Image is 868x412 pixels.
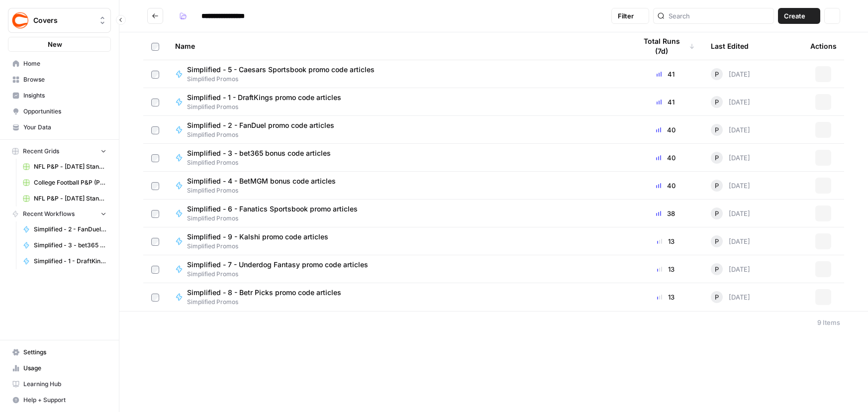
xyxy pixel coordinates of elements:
[187,260,368,270] span: Simplified - 7 - Underdog Fantasy promo code articles
[34,178,106,187] span: College Football P&P (Production) Grid (3)
[715,69,719,79] span: P
[175,232,620,251] a: Simplified - 9 - Kalshi promo code articlesSimplified Promos
[636,32,695,60] div: Total Runs (7d)
[784,11,805,21] span: Create
[711,152,750,164] div: [DATE]
[18,191,111,206] a: NFL P&P - [DATE] Standard (Production) Grid (2)
[715,208,719,218] span: P
[715,292,719,302] span: P
[817,317,840,327] div: 9 Items
[636,236,695,246] div: 13
[187,232,328,242] span: Simplified - 9 - Kalshi promo code articles
[8,119,111,135] a: Your Data
[187,130,342,139] span: Simplified Promos
[23,380,106,389] span: Learning Hub
[23,107,106,116] span: Opportunities
[18,159,111,175] a: NFL P&P - [DATE] Standard (Production) Grid (3)
[187,75,383,84] span: Simplified Promos
[8,103,111,119] a: Opportunities
[8,88,111,103] a: Insights
[8,360,111,376] a: Usage
[187,93,341,103] span: Simplified - 1 - DraftKings promo code articles
[23,123,106,132] span: Your Data
[711,235,750,247] div: [DATE]
[810,32,837,60] div: Actions
[23,59,106,68] span: Home
[711,207,750,219] div: [DATE]
[18,175,111,191] a: College Football P&P (Production) Grid (3)
[33,15,94,25] span: Covers
[636,181,695,191] div: 40
[8,56,111,72] a: Home
[187,298,349,307] span: Simplified Promos
[18,237,111,253] a: Simplified - 3 - bet365 bonus code articles
[34,257,106,266] span: Simplified - 1 - DraftKings promo code articles
[778,8,820,24] button: Create
[175,65,620,84] a: Simplified - 5 - Caesars Sportsbook promo code articlesSimplified Promos
[34,225,106,234] span: Simplified - 2 - FanDuel promo code articles
[8,344,111,360] a: Settings
[8,37,111,52] button: New
[8,144,111,159] button: Recent Grids
[48,39,62,49] span: New
[175,120,620,139] a: Simplified - 2 - FanDuel promo code articlesSimplified Promos
[711,32,749,60] div: Last Edited
[711,291,750,303] div: [DATE]
[8,206,111,221] button: Recent Workflows
[715,264,719,274] span: P
[636,264,695,274] div: 13
[636,208,695,218] div: 38
[8,72,111,88] a: Browse
[18,221,111,237] a: Simplified - 2 - FanDuel promo code articles
[23,364,106,373] span: Usage
[711,263,750,275] div: [DATE]
[8,8,111,33] button: Workspace: Covers
[11,11,29,29] img: Covers Logo
[187,103,349,111] span: Simplified Promos
[187,270,376,279] span: Simplified Promos
[187,148,331,158] span: Simplified - 3 - bet365 bonus code articles
[187,288,341,298] span: Simplified - 8 - Betr Picks promo code articles
[34,162,106,171] span: NFL P&P - [DATE] Standard (Production) Grid (3)
[34,241,106,250] span: Simplified - 3 - bet365 bonus code articles
[636,97,695,107] div: 41
[175,148,620,167] a: Simplified - 3 - bet365 bonus code articlesSimplified Promos
[23,147,59,156] span: Recent Grids
[669,11,770,21] input: Search
[636,125,695,135] div: 40
[175,260,620,279] a: Simplified - 7 - Underdog Fantasy promo code articlesSimplified Promos
[23,75,106,84] span: Browse
[636,153,695,163] div: 40
[23,209,75,218] span: Recent Workflows
[175,288,620,307] a: Simplified - 8 - Betr Picks promo code articlesSimplified Promos
[187,158,339,167] span: Simplified Promos
[23,91,106,100] span: Insights
[175,176,620,195] a: Simplified - 4 - BetMGM bonus code articlesSimplified Promos
[187,214,366,223] span: Simplified Promos
[23,396,106,405] span: Help + Support
[187,120,334,130] span: Simplified - 2 - FanDuel promo code articles
[711,124,750,136] div: [DATE]
[8,392,111,408] button: Help + Support
[175,204,620,223] a: Simplified - 6 - Fanatics Sportsbook promo articlesSimplified Promos
[715,181,719,191] span: P
[34,194,106,203] span: NFL P&P - [DATE] Standard (Production) Grid (2)
[715,153,719,163] span: P
[8,376,111,392] a: Learning Hub
[611,8,649,24] button: Filter
[175,93,620,111] a: Simplified - 1 - DraftKings promo code articlesSimplified Promos
[147,8,163,24] button: Go back
[187,204,358,214] span: Simplified - 6 - Fanatics Sportsbook promo articles
[711,68,750,80] div: [DATE]
[187,176,336,186] span: Simplified - 4 - BetMGM bonus code articles
[18,253,111,269] a: Simplified - 1 - DraftKings promo code articles
[175,32,620,60] div: Name
[715,236,719,246] span: P
[618,11,634,21] span: Filter
[711,96,750,108] div: [DATE]
[187,242,336,251] span: Simplified Promos
[711,180,750,192] div: [DATE]
[23,348,106,357] span: Settings
[636,292,695,302] div: 13
[715,97,719,107] span: P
